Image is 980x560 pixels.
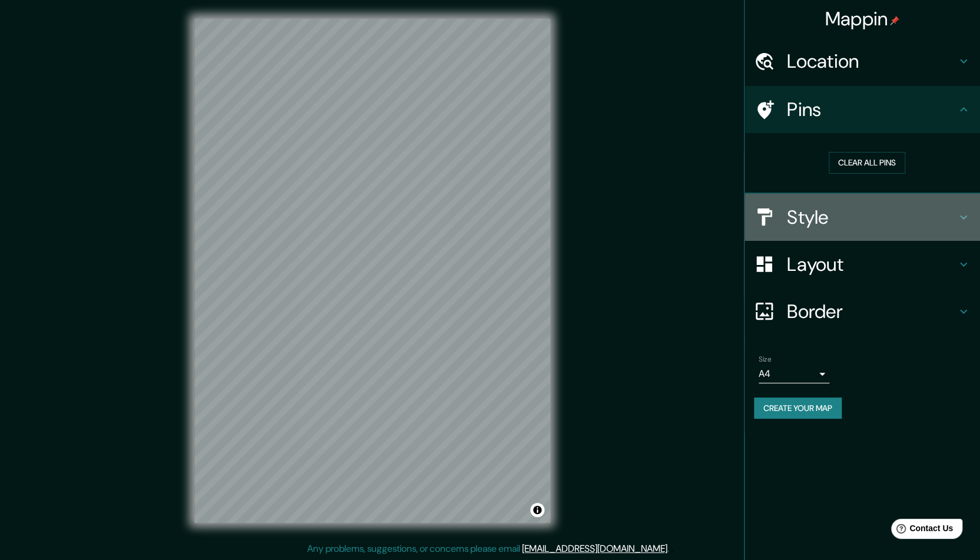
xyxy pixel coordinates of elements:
[194,19,550,523] canvas: Map
[754,397,842,419] button: Create your map
[759,354,771,364] label: Size
[669,542,671,556] div: .
[745,288,980,335] div: Border
[745,86,980,133] div: Pins
[829,152,905,174] button: Clear all pins
[875,514,967,547] iframe: Help widget launcher
[522,542,667,555] a: [EMAIL_ADDRESS][DOMAIN_NAME]
[759,365,829,383] div: A4
[787,253,956,276] h4: Layout
[671,542,673,556] div: .
[787,300,956,323] h4: Border
[825,7,900,31] h4: Mappin
[890,16,899,25] img: pin-icon.png
[307,542,669,556] p: Any problems, suggestions, or concerns please email .
[787,206,956,229] h4: Style
[745,38,980,85] div: Location
[787,98,956,121] h4: Pins
[745,241,980,288] div: Layout
[745,194,980,241] div: Style
[787,49,956,73] h4: Location
[530,503,544,517] button: Toggle attribution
